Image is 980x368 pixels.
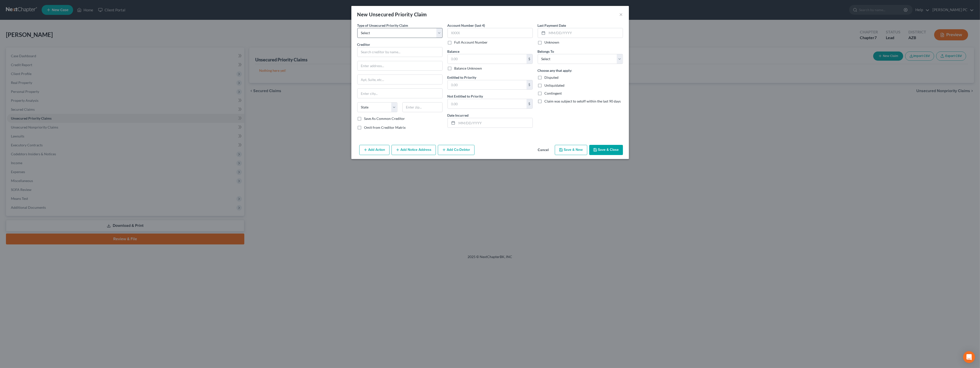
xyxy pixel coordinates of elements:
[555,145,587,155] button: Save & New
[357,47,443,57] input: Search creditor by name...
[438,145,475,155] button: Add Co-Debtor
[545,99,621,103] span: Claim was subject to setoff within the last 90 days
[545,91,562,95] span: Contingent
[448,28,533,38] input: XXXX
[448,113,469,118] label: Date Incurred
[454,66,482,71] label: Balance Unknown
[527,99,532,108] div: $
[358,61,442,71] input: Enter address...
[358,89,442,98] input: Enter city...
[448,49,460,54] label: Balance
[357,11,427,18] div: New Unsecured Priority Claim
[457,118,532,128] input: MM/DD/YYYY
[619,11,623,17] button: ×
[402,102,443,112] input: Enter zip...
[538,68,572,73] label: Choose any that apply:
[963,351,975,363] div: Open Intercom Messenger
[448,23,485,28] label: Account Number (last 4)
[364,125,406,130] span: Omit from Creditor Matrix
[448,54,527,64] input: 0.00
[357,42,370,47] span: Creditor
[358,75,442,84] input: Apt, Suite, etc...
[527,80,532,90] div: $
[364,116,405,121] label: Save As Common Creditor
[538,23,566,28] label: Last Payment Date
[547,28,623,38] input: MM/DD/YYYY
[545,40,560,45] label: Unknown
[534,145,553,155] button: Cancel
[545,75,559,79] span: Disputed
[527,54,532,64] div: $
[538,49,554,53] span: Belongs To
[357,23,408,27] span: Type of Unsecured Priority Claim
[589,145,623,155] button: Save & Close
[392,145,436,155] button: Add Notice Address
[545,83,565,87] span: Unliquidated
[448,75,476,80] label: Entitled to Priority
[454,40,488,45] label: Full Account Number
[448,94,483,99] label: Not Entitled to Priority
[359,145,390,155] button: Add Action
[448,99,527,108] input: 0.00
[448,80,527,90] input: 0.00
